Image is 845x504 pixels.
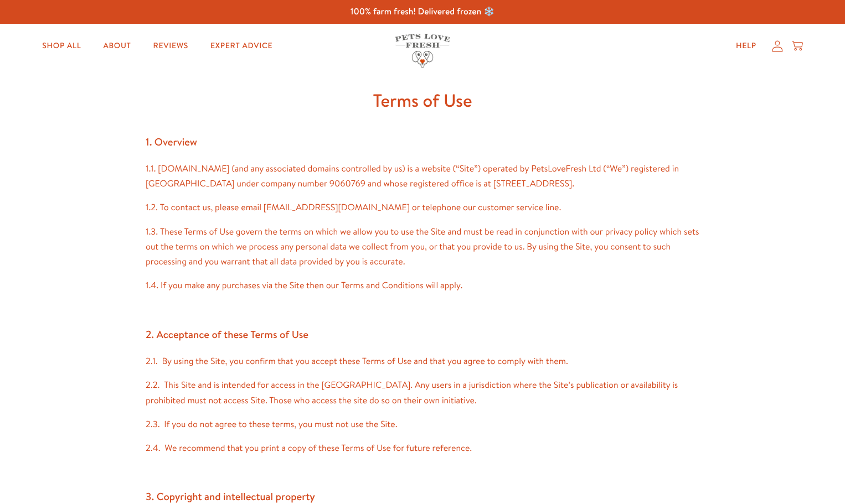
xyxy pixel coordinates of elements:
[727,35,765,57] a: Help
[202,35,281,57] a: Expert Advice
[33,35,90,57] a: Shop All
[146,354,699,369] p: 2.1. By using the Site, you confirm that you accept these Terms of Use and that you agree to comp...
[146,200,699,215] p: 1.2. To contact us, please email [EMAIL_ADDRESS][DOMAIN_NAME] or telephone our customer service l...
[146,225,699,270] p: 1.3. These Terms of Use govern the terms on which we allow you to use the Site and must be read i...
[146,278,699,293] p: 1.4. If you make any purchases via the Site then our Terms and Conditions will apply.
[146,490,315,504] b: 3. Copyright and intellectual property
[146,378,699,408] p: 2.2. This Site and is intended for access in the [GEOGRAPHIC_DATA]. Any users in a jurisdiction w...
[146,441,699,456] p: 2.4. We recommend that you print a copy of these Terms of Use for future reference.
[145,35,197,57] a: Reviews
[146,417,699,432] p: 2.3. If you do not agree to these terms, you must not use the Site.
[146,135,197,149] b: 1. Overview
[94,35,140,57] a: About
[146,328,308,342] b: 2. Acceptance of these Terms of Use
[146,162,699,191] p: 1.1. [DOMAIN_NAME] (and any associated domains controlled by us) is a website (“Site”) operated b...
[395,34,450,67] img: Pets Love Fresh
[146,86,699,116] h1: Terms of Use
